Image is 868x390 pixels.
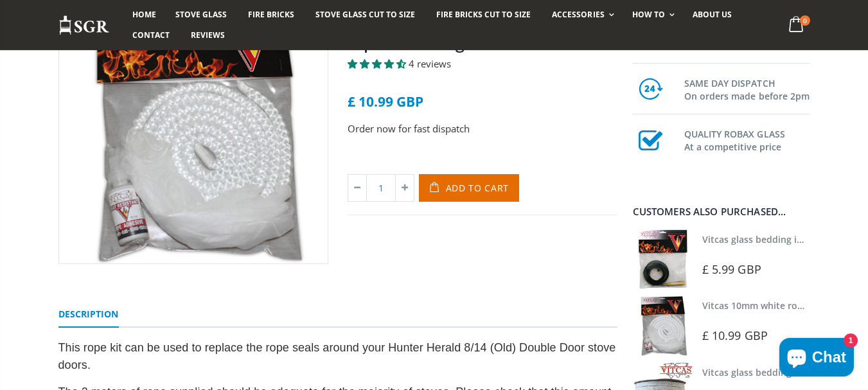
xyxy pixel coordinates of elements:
[427,4,540,25] a: Fire Bricks Cut To Size
[123,4,166,25] a: Home
[181,25,235,46] a: Reviews
[58,341,616,371] span: This rope kit can be used to replace the rope seals around your Hunter Herald 8/14 (Old) Double D...
[175,9,227,20] span: Stove Glass
[684,75,810,103] h3: SAME DAY DISPATCH On orders made before 2pm
[419,174,520,202] button: Add to Cart
[348,121,617,136] p: Order now for fast dispatch
[683,4,741,25] a: About us
[783,13,810,38] a: 0
[58,302,119,328] a: Description
[800,15,810,26] span: 0
[166,4,236,25] a: Stove Glass
[684,125,810,154] h3: QUALITY ROBAX GLASS At a competitive price
[123,25,179,46] a: Contact
[702,261,761,277] span: £ 5.99 GBP
[132,30,170,40] span: Contact
[306,4,425,25] a: Stove Glass Cut To Size
[409,57,451,70] span: 4 reviews
[542,4,620,25] a: Accessories
[446,182,509,194] span: Add to Cart
[58,15,110,36] img: Stove Glass Replacement
[238,4,304,25] a: Fire Bricks
[315,9,415,20] span: Stove Glass Cut To Size
[436,9,531,20] span: Fire Bricks Cut To Size
[702,328,768,343] span: £ 10.99 GBP
[633,229,693,289] img: Vitcas stove glass bedding in tape
[632,9,665,20] span: How To
[191,30,225,40] span: Reviews
[552,9,604,20] span: Accessories
[623,4,681,25] a: How To
[132,9,156,20] span: Home
[248,9,294,20] span: Fire Bricks
[348,57,409,70] span: 4.25 stars
[633,207,810,217] div: Customers also purchased...
[348,93,423,111] span: £ 10.99 GBP
[693,9,732,20] span: About us
[633,296,693,355] img: Vitcas white rope, glue and gloves kit 10mm
[775,338,858,380] inbox-online-store-chat: Shopify online store chat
